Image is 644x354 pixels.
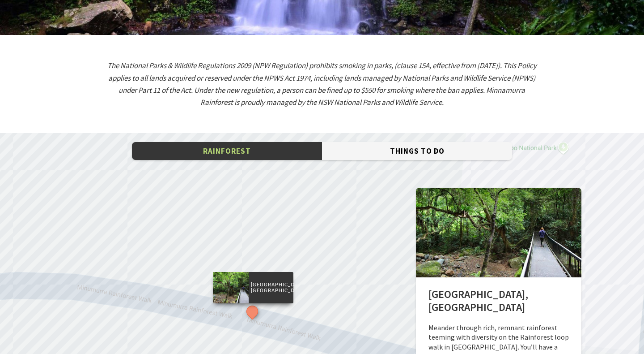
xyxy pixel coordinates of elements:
[428,288,569,317] h2: [GEOGRAPHIC_DATA], [GEOGRAPHIC_DATA]
[244,303,260,320] button: See detail about Rainforest Loop Walk, Budderoo National Park
[322,142,512,160] button: Things To Do
[249,281,293,295] p: [GEOGRAPHIC_DATA], [GEOGRAPHIC_DATA]
[132,142,322,160] button: Rainforest
[107,60,537,107] em: The National Parks & Wildlife Regulations 2009 (NPW Regulation) prohibits smoking in parks, (clau...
